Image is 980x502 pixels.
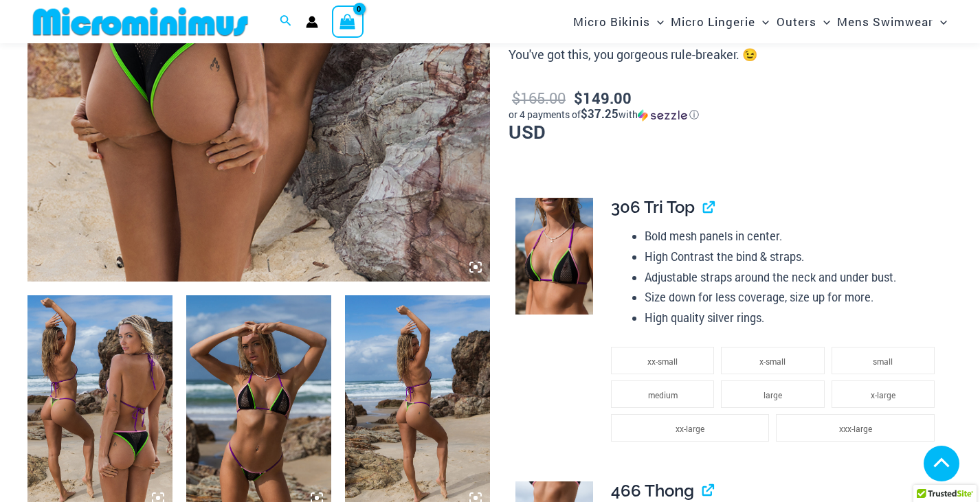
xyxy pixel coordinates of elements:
span: x-small [759,356,786,367]
span: Micro Lingerie [671,4,755,39]
a: OutersMenu ToggleMenu Toggle [773,4,834,39]
li: x-large [832,380,935,408]
a: Search icon link [280,13,292,31]
bdi: 149.00 [574,88,632,108]
li: small [832,347,935,374]
img: Sezzle [638,109,687,122]
span: $ [574,88,583,108]
span: 466 Thong [611,481,694,501]
li: large [721,380,824,408]
li: x-small [721,347,824,374]
a: Micro BikinisMenu ToggleMenu Toggle [570,4,667,39]
span: Menu Toggle [816,4,830,39]
span: x-large [871,389,895,400]
span: Mens Swimwear [837,4,933,39]
span: $ [512,88,520,108]
bdi: 165.00 [512,88,566,108]
span: xxx-large [839,423,872,434]
a: Mens SwimwearMenu ToggleMenu Toggle [834,4,950,39]
li: High Contrast the bind & straps. [645,247,942,267]
li: xx-small [611,347,714,374]
span: xx-small [647,356,678,367]
li: Size down for less coverage, size up for more. [645,287,942,308]
span: 306 Tri Top [611,197,695,217]
span: medium [648,389,678,400]
li: medium [611,380,714,408]
span: Outers [777,4,816,39]
span: small [873,356,893,367]
li: Bold mesh panels in center. [645,226,942,247]
span: Micro Bikinis [573,4,650,39]
span: Menu Toggle [933,4,947,39]
li: xxx-large [776,414,934,442]
a: View Shopping Cart, empty [332,5,364,37]
div: or 4 payments of with [509,108,953,122]
a: Micro LingerieMenu ToggleMenu Toggle [667,4,772,39]
p: USD [509,87,953,142]
img: MM SHOP LOGO FLAT [27,6,254,37]
span: xx-large [676,423,704,434]
li: High quality silver rings. [645,308,942,328]
span: $37.25 [581,106,619,122]
span: Menu Toggle [755,4,769,39]
nav: Site Navigation [568,2,953,41]
div: or 4 payments of$37.25withSezzle Click to learn more about Sezzle [509,108,953,122]
span: large [764,389,782,400]
li: xx-large [611,414,769,442]
li: Adjustable straps around the neck and under bust. [645,267,942,288]
span: Menu Toggle [650,4,664,39]
img: Reckless Neon Crush Black Neon 306 Tri Top [515,198,593,315]
a: Account icon link [306,16,318,28]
